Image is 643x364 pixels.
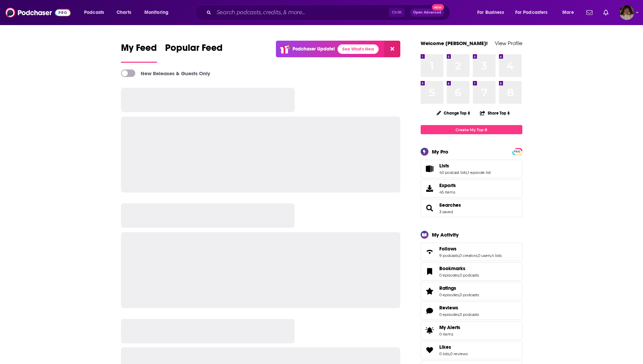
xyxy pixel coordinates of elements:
button: open menu [511,7,558,18]
a: Bookmarks [423,267,437,276]
a: Show notifications dropdown [584,7,595,18]
a: Lists [423,164,437,174]
span: My Alerts [423,326,437,335]
a: Popular Feed [165,42,223,63]
span: Open Advanced [413,11,441,14]
span: Searches [421,199,522,217]
a: Ratings [423,286,437,296]
span: My Feed [121,42,157,58]
a: New Releases & Guests Only [121,69,210,77]
span: Lists [421,160,522,178]
div: Search podcasts, credits, & more... [202,5,457,20]
span: More [562,8,574,17]
span: Lists [439,163,449,169]
span: Logged in as angelport [619,5,634,20]
span: Ratings [421,282,522,300]
a: 0 podcasts [460,292,479,297]
a: Reviews [439,305,479,311]
input: Search podcasts, credits, & more... [214,7,389,18]
div: My Activity [432,231,459,238]
span: Podcasts [84,8,104,17]
span: For Podcasters [515,8,548,17]
a: See What's New [338,44,379,54]
span: Bookmarks [421,262,522,281]
span: Ctrl K [389,8,405,17]
a: 0 creators [459,253,477,258]
button: open menu [558,7,582,18]
span: 0 items [439,332,460,337]
span: Likes [439,344,451,350]
span: Likes [421,341,522,359]
span: , [459,292,460,297]
a: 0 episodes [439,273,459,278]
button: open menu [140,7,177,18]
button: Share Top 8 [480,106,510,120]
img: User Profile [619,5,634,20]
img: Podchaser - Follow, Share and Rate Podcasts [5,6,71,19]
a: Likes [423,345,437,355]
a: 1 episode list [468,170,491,175]
button: Show profile menu [619,5,634,20]
span: Charts [117,8,131,17]
a: Follows [423,247,437,257]
a: Charts [112,7,135,18]
a: Searches [423,203,437,213]
span: Bookmarks [439,265,465,271]
span: My Alerts [439,324,460,330]
a: 0 users [478,253,491,258]
span: , [459,253,459,258]
a: PRO [513,149,521,154]
a: 0 episodes [439,312,459,317]
span: Follows [439,246,457,252]
a: Lists [439,163,491,169]
span: Monitoring [144,8,168,17]
span: Exports [439,182,456,188]
span: PRO [513,149,521,154]
span: , [459,312,460,317]
span: , [459,273,460,278]
span: , [491,253,491,258]
a: Follows [439,246,502,252]
span: , [449,351,450,356]
a: 9 podcasts [439,253,459,258]
a: 0 reviews [450,351,468,356]
a: 0 episodes [439,292,459,297]
span: Exports [423,184,437,193]
span: Reviews [439,305,458,311]
a: 0 podcasts [460,312,479,317]
a: 40 podcast lists [439,170,467,175]
span: Follows [421,243,522,261]
span: For Business [477,8,504,17]
span: , [467,170,468,175]
span: Ratings [439,285,456,291]
button: open menu [79,7,113,18]
button: Open AdvancedNew [410,8,444,17]
a: My Alerts [421,321,522,340]
a: Create My Top 8 [421,125,522,134]
span: , [477,253,478,258]
button: open menu [473,7,513,18]
a: 0 lists [439,351,449,356]
span: Popular Feed [165,42,223,58]
button: Change Top 8 [433,109,475,117]
a: View Profile [495,40,522,46]
a: Welcome [PERSON_NAME]! [421,40,488,46]
a: My Feed [121,42,157,63]
a: Reviews [423,306,437,316]
span: New [432,4,444,11]
a: Show notifications dropdown [601,7,611,18]
a: Searches [439,202,461,208]
div: My Pro [432,148,448,155]
a: Exports [421,179,522,198]
span: 45 items [439,190,456,195]
a: Likes [439,344,468,350]
a: Bookmarks [439,265,479,271]
a: 0 podcasts [460,273,479,278]
a: Ratings [439,285,479,291]
p: Podchaser Update! [293,46,335,52]
a: 3 saved [439,209,453,214]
